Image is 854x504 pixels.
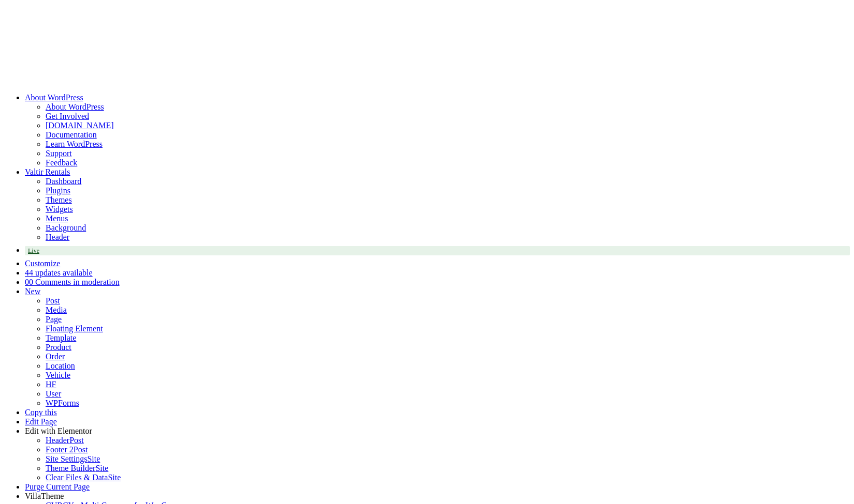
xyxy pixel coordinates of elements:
[25,287,40,296] span: New
[46,177,81,186] a: Dashboard
[25,121,850,167] ul: About WordPress
[46,296,60,305] a: Post
[46,112,89,120] a: Get Involved
[25,268,29,277] span: 4
[46,371,70,379] a: Vehicle
[46,102,104,111] a: About WordPress
[46,380,56,389] a: HF
[46,361,75,370] a: Location
[46,464,95,472] span: Theme Builder
[46,343,71,352] a: Product
[46,149,72,158] a: Support
[46,352,65,361] a: Order
[95,464,108,472] span: Site
[46,324,103,333] a: Floating Element
[25,102,850,121] ul: About WordPress
[69,436,84,445] span: Post
[25,195,850,242] ul: Valtir Rentals
[25,482,90,491] a: Purge Current Page
[46,436,69,445] span: Header
[46,473,108,482] span: Clear Files & Data
[46,186,70,195] a: Plugins
[46,473,121,482] a: Clear Files & DataSite
[46,214,68,223] a: Menus
[46,130,97,139] a: Documentation
[46,389,61,398] a: User
[46,233,69,241] a: Header
[46,315,62,324] a: Page
[46,333,76,342] a: Template
[25,296,850,408] ul: New
[25,167,70,176] a: Valtir Rentals
[46,445,88,454] a: Footer 2Post
[25,417,57,426] a: Edit Page
[46,464,108,472] a: Theme BuilderSite
[46,158,77,167] a: Feedback
[46,445,74,454] span: Footer 2
[46,195,72,204] a: Themes
[46,399,79,407] a: WPForms
[29,268,93,277] span: 4 updates available
[46,306,67,314] a: Media
[25,426,92,435] span: Edit with Elementor
[46,223,86,232] a: Background
[29,278,120,286] span: 0 Comments in moderation
[25,246,850,255] a: Live
[25,93,83,102] span: About WordPress
[46,121,114,130] a: [DOMAIN_NAME]
[46,205,73,213] a: Widgets
[87,454,100,463] span: Site
[25,259,60,268] a: Customize
[74,445,88,454] span: Post
[25,492,850,501] div: VillaTheme
[46,140,103,148] a: Learn WordPress
[25,278,29,286] span: 0
[25,408,57,417] a: Copy this
[46,454,100,463] a: Site SettingsSite
[46,454,87,463] span: Site Settings
[46,436,84,445] a: HeaderPost
[108,473,121,482] span: Site
[25,177,850,195] ul: Valtir Rentals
